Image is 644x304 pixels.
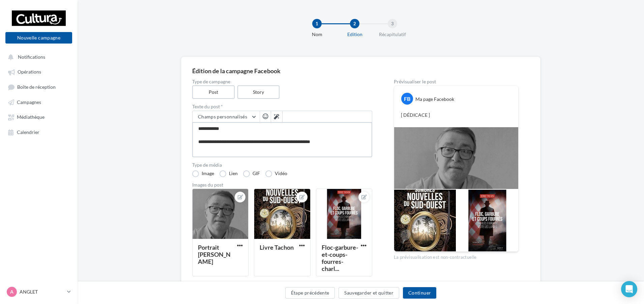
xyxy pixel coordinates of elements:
[5,285,72,298] a: A ANGLET
[192,183,372,187] div: Images du post
[17,84,56,90] span: Boîte de réception
[18,54,45,60] span: Notifications
[192,85,235,99] label: Post
[198,114,247,119] span: Champs personnalisés
[243,170,260,177] label: GIF
[192,79,372,84] label: Type de campagne
[17,99,41,105] span: Campagnes
[5,32,72,44] button: Nouvelle campagne
[4,111,74,123] a: Médiathèque
[192,104,372,109] label: Texte du post *
[285,287,335,299] button: Étape précédente
[193,111,260,122] button: Champs personnalisés
[198,244,231,265] div: Portrait [PERSON_NAME]
[295,31,339,38] div: Nom
[192,163,372,167] label: Type de média
[4,96,74,108] a: Campagnes
[4,126,74,138] a: Calendrier
[219,170,238,177] label: Lien
[394,252,519,260] div: La prévisualisation est non-contractuelle
[192,68,529,74] div: Édition de la campagne Facebook
[4,65,74,78] a: Opérations
[403,287,436,299] button: Continuer
[350,19,359,28] div: 2
[18,69,41,75] span: Opérations
[388,19,397,28] div: 3
[260,244,294,251] div: Livre Tachon
[401,112,511,118] p: [ DÉDICACE ]
[322,244,358,272] div: Floc-garbure-et-coups-fourres-charl...
[4,51,71,63] button: Notifications
[371,31,414,38] div: Récapitulatif
[4,81,74,93] a: Boîte de réception
[265,170,287,177] label: Vidéo
[10,288,13,295] span: A
[237,85,280,99] label: Story
[339,287,399,299] button: Sauvegarder et quitter
[621,281,637,297] div: Open Intercom Messenger
[20,288,64,295] p: ANGLET
[312,19,322,28] div: 1
[192,170,214,177] label: Image
[415,96,454,103] div: Ma page Facebook
[401,93,413,105] div: FB
[17,129,39,135] span: Calendrier
[17,114,45,120] span: Médiathèque
[333,31,376,38] div: Edition
[394,79,519,84] div: Prévisualiser le post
